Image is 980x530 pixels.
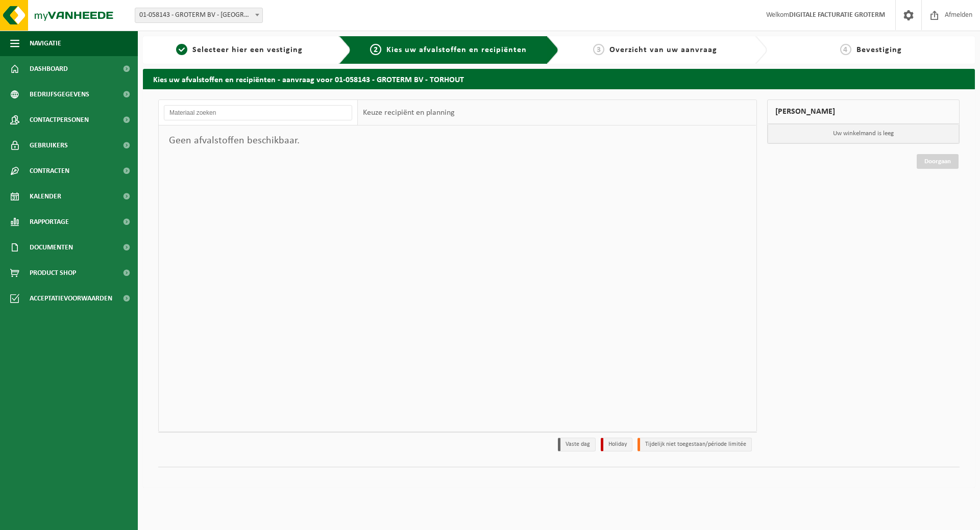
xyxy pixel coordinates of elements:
span: Gebruikers [30,133,68,158]
span: Dashboard [30,56,68,82]
span: 01-058143 - GROTERM BV - TORHOUT [135,8,262,22]
li: Holiday [601,438,632,451]
strong: DIGITALE FACTURATIE GROTERM [789,11,885,19]
span: 1 [176,44,187,55]
span: Bevestiging [856,46,902,54]
a: Doorgaan [917,154,959,169]
span: 3 [593,44,604,55]
span: 4 [840,44,851,55]
span: Navigatie [30,31,61,56]
span: Contactpersonen [30,107,89,133]
span: Kalender [30,184,61,209]
span: Bedrijfsgegevens [30,82,89,107]
span: Product Shop [30,260,76,286]
a: 1Selecteer hier een vestiging [148,44,331,56]
li: Tijdelijk niet toegestaan/période limitée [638,438,752,451]
span: Kies uw afvalstoffen en recipiënten [386,46,527,54]
span: Rapportage [30,209,69,235]
h2: Kies uw afvalstoffen en recipiënten - aanvraag voor 01-058143 - GROTERM BV - TORHOUT [143,69,975,89]
span: 01-058143 - GROTERM BV - TORHOUT [135,8,263,23]
p: Uw winkelmand is leeg [768,124,960,143]
span: Acceptatievoorwaarden [30,286,112,311]
span: Selecteer hier een vestiging [192,46,303,54]
div: Keuze recipiënt en planning [358,100,460,125]
div: [PERSON_NAME] [767,99,960,124]
div: Geen afvalstoffen beschikbaar. [159,125,358,156]
span: Contracten [30,158,69,184]
input: Materiaal zoeken [164,105,352,120]
span: Documenten [30,235,73,260]
li: Vaste dag [558,438,596,451]
span: 2 [370,44,381,55]
span: Overzicht van uw aanvraag [609,46,717,54]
